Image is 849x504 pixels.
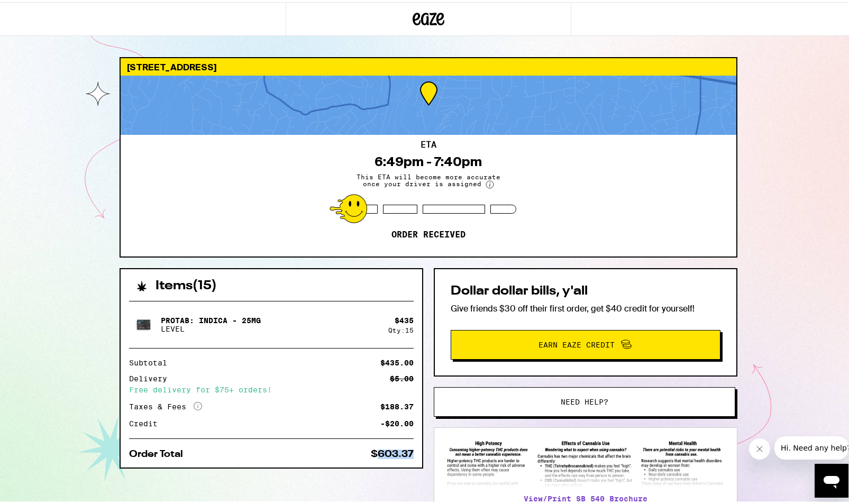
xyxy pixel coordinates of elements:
div: Delivery [129,373,175,380]
h2: ETA [421,139,436,147]
div: $188.37 [380,401,414,408]
div: $603.37 [371,447,414,457]
div: Qty: 15 [388,325,414,332]
a: View/Print SB 540 Brochure [524,492,647,501]
div: Taxes & Fees [129,400,202,409]
div: Subtotal [129,357,175,364]
span: Hi. Need any help? [6,7,76,16]
div: $5.00 [390,373,414,380]
p: ProTab: Indica - 25mg [161,314,261,323]
div: $435.00 [380,357,414,364]
div: $ 435 [395,314,414,323]
p: Give friends $30 off their first order, get $40 credit for yourself! [451,301,720,312]
iframe: Close message [749,436,770,457]
button: Need help? [434,385,735,415]
div: Order Total [129,447,190,457]
img: SB 540 Brochure preview [445,436,726,485]
span: Earn Eaze Credit [538,339,615,346]
div: -$20.00 [380,418,414,425]
p: LEVEL [161,323,261,331]
iframe: Button to launch messaging window [815,462,848,496]
div: Credit [129,418,165,425]
img: ProTab: Indica - 25mg [129,308,159,337]
span: This ETA will become more accurate once your driver is assigned [349,171,508,187]
div: Free delivery for $75+ orders! [129,384,414,391]
button: Earn Eaze Credit [451,328,720,358]
div: [STREET_ADDRESS] [121,56,736,74]
div: 6:49pm - 7:40pm [375,152,482,167]
span: Need help? [561,396,608,404]
p: Order received [391,227,465,238]
h2: Dollar dollar bills, y'all [451,283,720,296]
iframe: Message from company [774,434,848,457]
h2: Items ( 15 ) [156,278,217,290]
